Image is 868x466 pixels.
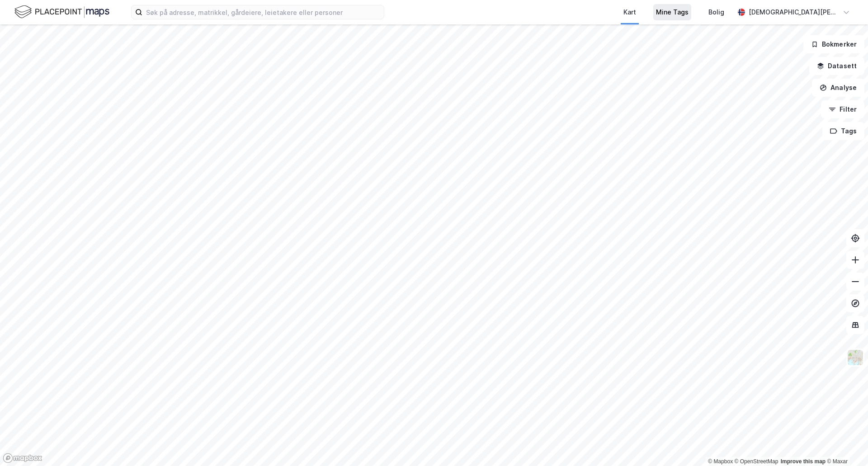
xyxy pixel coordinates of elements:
button: Tags [822,122,864,140]
div: [DEMOGRAPHIC_DATA][PERSON_NAME] [749,7,839,18]
div: Mine Tags [656,7,689,18]
button: Datasett [809,57,864,75]
a: Mapbox [708,458,733,465]
a: Improve this map [781,458,826,465]
button: Bokmerker [803,35,864,53]
div: Kontrollprogram for chat [823,423,868,466]
img: logo.f888ab2527a4732fd821a326f86c7f29.svg [14,4,109,20]
input: Søk på adresse, matrikkel, gårdeiere, leietakere eller personer [142,5,384,19]
button: Filter [821,100,864,118]
div: Bolig [708,7,724,18]
a: OpenStreetMap [735,458,778,465]
a: Mapbox homepage [3,453,42,463]
button: Analyse [812,79,864,97]
iframe: Chat Widget [823,423,868,466]
img: Z [847,349,864,366]
div: Kart [623,7,636,18]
